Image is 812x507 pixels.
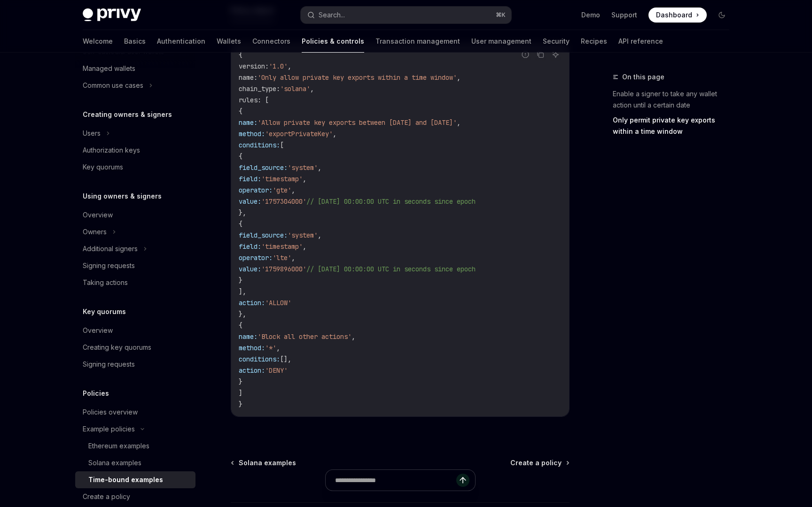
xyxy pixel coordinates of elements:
span: , [291,253,295,262]
div: Time-bound examples [88,474,163,485]
a: Managed wallets [75,60,195,77]
span: , [351,332,355,341]
span: , [457,73,461,82]
button: Search...⌘K [301,7,511,23]
span: action: [239,299,265,307]
span: , [303,242,306,251]
span: [], [280,355,291,363]
span: , [291,186,295,194]
span: , [276,344,280,352]
span: { [239,107,242,115]
span: 'lte' [273,253,291,262]
button: Report incorrect code [519,48,531,61]
span: version [239,62,265,70]
span: , [457,118,461,127]
a: Support [611,10,637,20]
div: Managed wallets [83,63,135,74]
span: 'system' [288,231,318,239]
span: : [254,73,258,82]
a: Key quorums [75,159,195,176]
h5: Key quorums [83,306,126,317]
div: Solana examples [88,457,141,469]
span: // [DATE] 00:00:00 UTC in seconds since epoch [306,197,476,206]
div: Overview [83,209,113,221]
h5: Policies [83,388,109,399]
a: User management [471,30,531,53]
span: field_source: [239,231,288,239]
span: value: [239,197,261,206]
a: Taking actions [75,274,195,291]
span: Dashboard [656,10,692,20]
a: Recipes [581,30,607,53]
span: 'gte' [273,186,291,194]
span: , [303,175,306,183]
span: 'timestamp' [261,175,303,183]
span: } [239,276,242,284]
div: Key quorums [83,161,123,173]
a: Signing requests [75,356,195,373]
span: name: [239,118,258,127]
span: [ [280,141,284,149]
span: ], [239,287,246,296]
span: { [239,51,242,59]
div: Overview [83,325,113,336]
span: name: [239,332,258,341]
a: Policies & controls [302,30,364,53]
button: Toggle dark mode [714,8,729,23]
span: 'exportPrivateKey' [265,130,333,138]
a: Enable a signer to take any wallet action until a certain date [613,86,737,113]
a: Create a policy [510,458,569,468]
span: : [265,62,269,70]
span: 'timestamp' [261,242,303,251]
div: Taking actions [83,277,128,288]
a: Welcome [83,30,113,53]
span: 'system' [288,163,318,172]
a: Security [543,30,570,53]
span: // [DATE] 00:00:00 UTC in seconds since epoch [306,265,476,273]
button: Ask AI [549,48,562,61]
span: On this page [622,71,664,83]
a: Basics [124,30,146,53]
span: : [276,84,280,93]
span: method: [239,344,265,352]
div: Search... [319,9,345,21]
a: Policies overview [75,404,195,421]
span: 'DENY' [265,366,288,375]
span: }, [239,310,246,318]
a: Ethereum examples [75,438,195,454]
img: dark logo [83,8,141,22]
span: name [239,73,254,82]
span: '1759896000' [261,265,306,273]
span: 'Allow private key exports between [DATE] and [DATE]' [258,118,457,127]
button: Send message [456,474,469,487]
a: Dashboard [648,8,707,23]
span: action: [239,366,265,375]
a: Signing requests [75,257,195,274]
span: operator: [239,186,273,194]
span: }, [239,208,246,217]
span: } [239,377,242,386]
div: Creating key quorums [83,342,151,353]
span: , [333,130,336,138]
span: { [239,321,242,330]
a: Connectors [252,30,290,53]
span: , [318,231,321,239]
span: 'solana' [280,84,310,93]
span: field: [239,175,261,183]
span: Create a policy [510,458,562,468]
span: rules [239,96,258,104]
span: conditions: [239,141,280,149]
a: Authentication [157,30,205,53]
div: Signing requests [83,359,135,370]
div: Policies overview [83,407,138,418]
span: field_source: [239,163,288,172]
div: Users [83,128,101,139]
span: operator: [239,253,273,262]
div: Ethereum examples [88,440,149,452]
span: , [288,62,291,70]
span: ⌘ K [496,11,506,19]
span: value: [239,265,261,273]
div: Common use cases [83,80,143,91]
span: 'ALLOW' [265,299,291,307]
span: , [318,163,321,172]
